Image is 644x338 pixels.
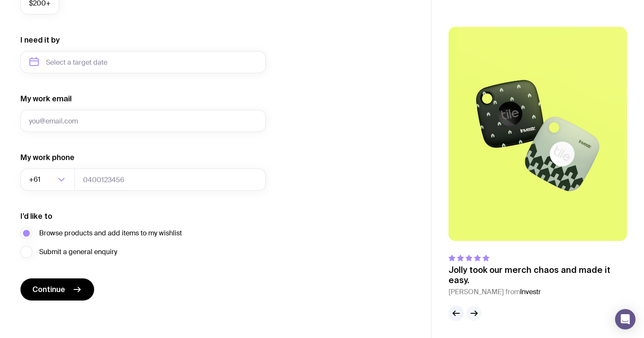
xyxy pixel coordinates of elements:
span: Browse products and add items to my wishlist [39,228,182,238]
label: I need it by [20,35,60,45]
input: 0400123456 [75,169,266,191]
label: My work email [20,94,72,104]
cite: [PERSON_NAME] from [448,287,627,297]
label: My work phone [20,152,75,163]
div: Open Intercom Messenger [615,309,635,329]
button: Continue [20,278,94,301]
p: Jolly took our merch chaos and made it easy. [448,265,627,285]
input: Search for option [42,169,55,191]
span: Continue [32,284,65,295]
label: I’d like to [20,211,52,221]
input: you@email.com [20,110,266,132]
span: Investr [520,287,541,296]
div: Search for option [20,169,75,191]
span: +61 [29,169,42,191]
span: Submit a general enquiry [39,247,117,257]
input: Select a target date [20,51,266,73]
